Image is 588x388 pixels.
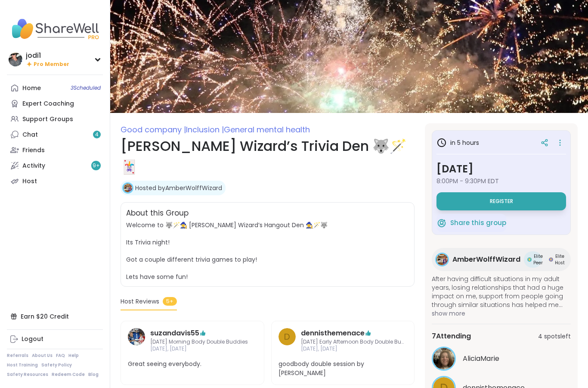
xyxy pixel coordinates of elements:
[436,214,506,232] button: Share this group
[150,328,199,338] a: suzandavis55
[527,257,532,262] img: Elite Peer
[128,360,257,369] span: Great seeing everybody.
[56,353,65,359] a: FAQ
[71,84,101,91] span: 3 Scheduled
[186,124,224,135] span: Inclusion |
[432,275,571,309] span: After having difficult situations in my adult years, losing relationships that had a huge impact ...
[538,332,571,341] span: 4 spots left
[7,362,38,368] a: Host Training
[150,345,248,353] span: [DATE], [DATE]
[7,353,28,359] a: Referrals
[22,100,74,108] div: Expert Coaching
[95,131,99,138] span: 4
[433,348,455,369] img: AliciaMarie
[301,345,408,353] span: [DATE], [DATE]
[436,192,566,210] button: Register
[7,96,103,111] a: Expert Coaching
[128,328,145,345] img: suzandavis55
[22,115,73,124] div: Support Groups
[88,372,99,378] a: Blog
[22,146,45,155] div: Friends
[34,61,69,68] span: Pro Member
[436,177,566,185] span: 8:00PM - 9:30PM EDT
[126,221,328,281] span: Welcome to 🐺🪄🧙‍♀️ [PERSON_NAME] Wizard’s Hangout Den 🧙‍♀️🪄🐺 Its Trivia night! Got a couple differ...
[436,161,566,177] h3: [DATE]
[150,338,248,346] span: [DATE] Morning Body Double Buddies
[284,330,290,343] span: d
[224,124,310,135] span: General mental health
[279,328,296,353] a: d
[93,162,100,169] span: 9 +
[432,309,571,318] span: show more
[22,177,37,186] div: Host
[432,347,571,371] a: AliciaMarieAliciaMarie
[7,309,103,324] div: Earn $20 Credit
[9,53,22,66] img: jodi1
[22,162,45,170] div: Activity
[68,353,79,359] a: Help
[450,218,506,228] span: Share this group
[128,328,145,353] a: suzandavis55
[432,331,471,341] span: 7 Attending
[121,124,186,135] span: Good company |
[7,142,103,158] a: Friends
[22,131,38,139] div: Chat
[555,253,565,266] span: Elite Host
[41,362,72,368] a: Safety Policy
[432,248,571,271] a: AmberWolffWizardAmberWolffWizardElite PeerElite PeerElite HostElite Host
[549,257,553,262] img: Elite Host
[452,254,520,265] span: AmberWolffWizard
[301,328,365,338] a: dennisthemenace
[22,84,41,93] div: Home
[7,111,103,127] a: Support Groups
[7,127,103,142] a: Chat4
[7,372,48,378] a: Safety Resources
[22,335,43,344] div: Logout
[163,297,177,306] span: 5+
[301,338,408,346] span: [DATE] Early Afternoon Body Double Buddies
[126,208,189,219] h2: About this Group
[436,218,447,228] img: ShareWell Logomark
[7,332,103,347] a: Logout
[533,253,543,266] span: Elite Peer
[124,184,132,192] img: AmberWolffWizard
[7,80,103,96] a: Home3Scheduled
[279,360,408,378] span: goodbody double session by [PERSON_NAME]
[436,138,479,148] h3: in 5 hours
[135,184,222,192] a: Hosted byAmberWolffWizard
[32,353,53,359] a: About Us
[7,158,103,173] a: Activity9+
[121,297,159,306] span: Host Reviews
[26,51,69,60] div: jodi1
[52,372,85,378] a: Redeem Code
[490,198,513,205] span: Register
[7,14,103,44] img: ShareWell Nav Logo
[436,254,448,265] img: AmberWolffWizard
[463,354,499,364] span: AliciaMarie
[7,173,103,189] a: Host
[121,136,415,177] h1: [PERSON_NAME] Wizard’s Trivia Den 🐺🪄🃏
